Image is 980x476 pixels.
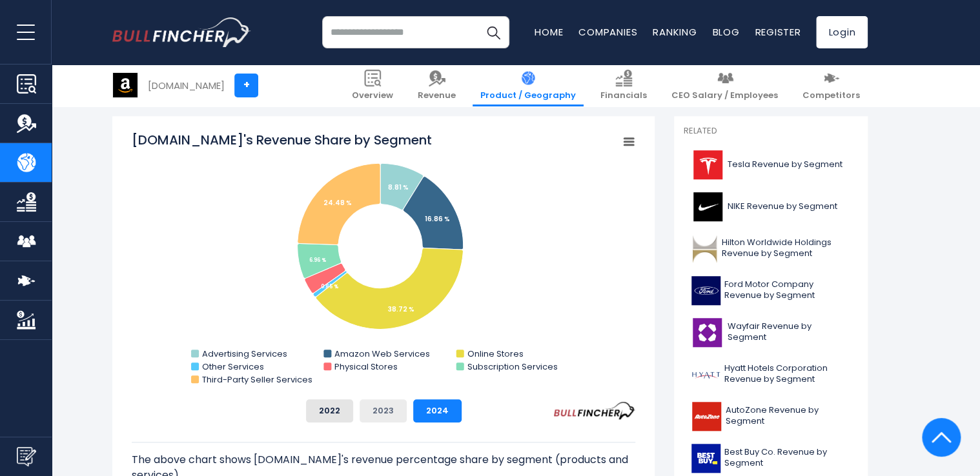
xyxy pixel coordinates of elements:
[664,64,786,106] a: CEO Salary / Employees
[309,257,326,264] tspan: 6.96 %
[388,183,409,192] tspan: 8.81 %
[684,231,858,266] a: Hilton Worldwide Holdings Revenue by Segment
[388,304,414,314] tspan: 38.72 %
[691,360,720,389] img: H logo
[728,159,842,170] span: Tesla Revenue by Segment
[413,399,462,422] button: 2024
[691,150,724,179] img: TSLA logo
[113,73,138,97] img: AMZN logo
[352,90,393,101] span: Overview
[578,25,637,39] a: Companies
[712,25,739,39] a: Blog
[473,64,584,106] a: Product / Geography
[816,16,868,48] a: Login
[684,147,858,183] a: Tesla Revenue by Segment
[112,17,251,47] a: Go to homepage
[684,441,858,476] a: Best Buy Co. Revenue by Segment
[344,64,401,106] a: Overview
[306,399,353,422] button: 2022
[480,90,576,101] span: Product / Geography
[418,90,456,101] span: Revenue
[691,192,724,221] img: NKE logo
[425,214,450,224] tspan: 16.86 %
[728,201,837,212] span: NIKE Revenue by Segment
[132,131,432,149] tspan: [DOMAIN_NAME]'s Revenue Share by Segment
[334,361,398,373] text: Physical Stores
[795,64,868,106] a: Competitors
[467,348,524,360] text: Online Stores
[724,279,850,301] span: Ford Motor Company Revenue by Segment
[202,348,287,360] text: Advertising Services
[202,373,312,386] text: Third-Party Seller Services
[722,237,850,259] span: Hilton Worldwide Holdings Revenue by Segment
[410,64,464,106] a: Revenue
[684,357,858,392] a: Hyatt Hotels Corporation Revenue by Segment
[132,131,635,389] svg: Amazon.com's Revenue Share by Segment
[600,90,647,101] span: Financials
[684,189,858,224] a: NIKE Revenue by Segment
[691,444,720,473] img: BBY logo
[802,90,860,101] span: Competitors
[360,399,407,422] button: 2023
[726,405,850,427] span: AutoZone Revenue by Segment
[593,64,655,106] a: Financials
[691,234,718,263] img: HLT logo
[691,402,722,431] img: AZO logo
[691,276,720,305] img: F logo
[467,361,558,373] text: Subscription Services
[202,361,264,373] text: Other Services
[321,283,338,290] tspan: 0.85 %
[112,17,251,47] img: bullfincher logo
[724,363,850,385] span: Hyatt Hotels Corporation Revenue by Segment
[234,74,258,97] a: +
[684,399,858,434] a: AutoZone Revenue by Segment
[755,25,801,39] a: Register
[727,321,850,343] span: Wayfair Revenue by Segment
[535,25,563,39] a: Home
[148,78,225,93] div: [DOMAIN_NAME]
[684,273,858,308] a: Ford Motor Company Revenue by Segment
[477,16,509,48] button: Search
[334,348,430,360] text: Amazon Web Services
[684,126,858,137] p: Related
[724,447,850,469] span: Best Buy Co. Revenue by Segment
[684,315,858,350] a: Wayfair Revenue by Segment
[691,318,723,347] img: W logo
[671,90,778,101] span: CEO Salary / Employees
[653,25,697,39] a: Ranking
[323,198,352,208] tspan: 24.48 %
